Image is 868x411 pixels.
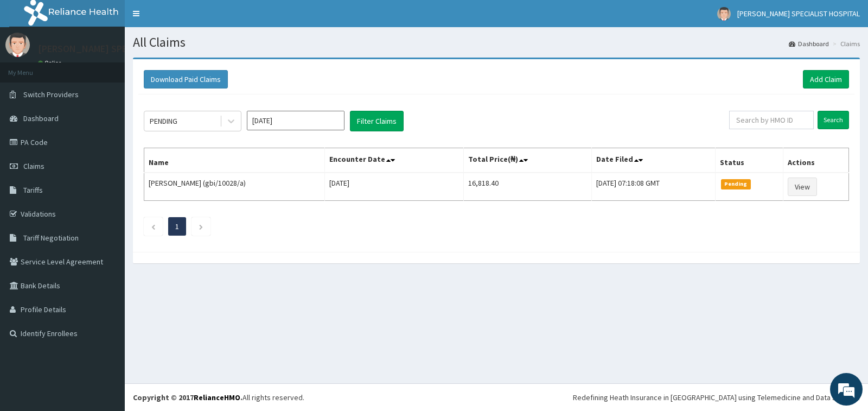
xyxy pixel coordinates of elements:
[788,178,817,196] a: View
[716,148,783,173] th: Status
[23,233,79,243] span: Tariff Negotiation
[592,173,716,201] td: [DATE] 07:18:08 GMT
[38,59,64,67] a: Online
[175,222,179,231] a: Page 1 is your current page
[144,148,325,173] th: Name
[23,90,79,99] span: Switch Providers
[133,393,242,402] strong: Copyright © 2017 .
[721,179,751,189] span: Pending
[803,70,849,88] a: Add Claim
[5,33,30,57] img: User Image
[144,173,325,201] td: [PERSON_NAME] (gbi/10028/a)
[38,44,204,54] p: [PERSON_NAME] SPECIALIST HOSPITAL
[23,161,44,171] span: Claims
[783,148,849,173] th: Actions
[350,111,404,131] button: Filter Claims
[23,113,59,123] span: Dashboard
[592,148,716,173] th: Date Filed
[247,111,344,130] input: Select Month and Year
[133,35,860,49] h1: All Claims
[463,173,591,201] td: 16,818.40
[717,7,731,21] img: User Image
[199,222,203,231] a: Next page
[150,116,177,127] div: PENDING
[463,148,591,173] th: Total Price(₦)
[830,39,860,48] li: Claims
[818,111,849,129] input: Search
[151,222,156,231] a: Previous page
[125,383,868,411] footer: All rights reserved.
[144,70,228,88] button: Download Paid Claims
[573,392,860,403] div: Redefining Heath Insurance in [GEOGRAPHIC_DATA] using Telemedicine and Data Science!
[789,39,829,48] a: Dashboard
[737,9,860,18] span: [PERSON_NAME] SPECIALIST HOSPITAL
[194,393,240,402] a: RelianceHMO
[325,173,463,201] td: [DATE]
[729,111,814,129] input: Search by HMO ID
[325,148,463,173] th: Encounter Date
[23,185,43,195] span: Tariffs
